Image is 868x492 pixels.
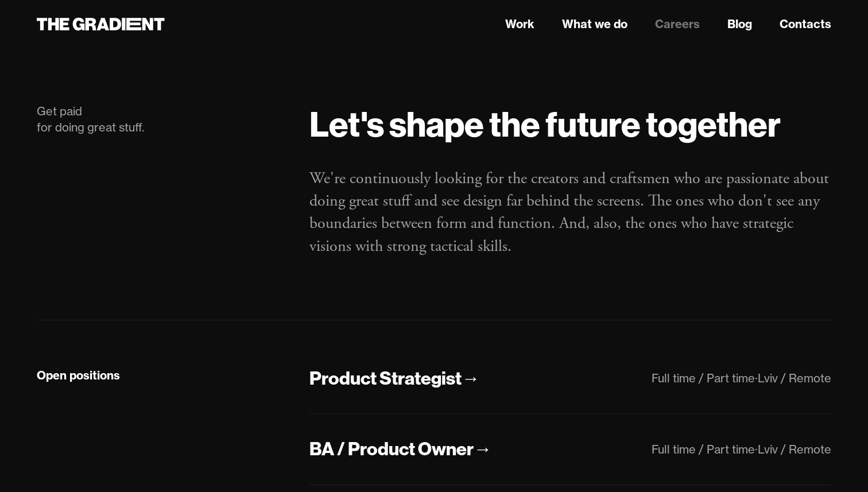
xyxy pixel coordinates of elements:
div: · [755,371,758,385]
p: We're continuously looking for the creators and craftsmen who are passionate about doing great st... [309,168,831,258]
div: Get paid for doing great stuff. [37,103,286,135]
strong: Open positions [37,368,120,382]
a: Product Strategist→ [309,366,480,391]
div: Lviv / Remote [758,442,831,456]
a: Blog [727,16,752,33]
a: Careers [655,16,700,33]
a: Contacts [780,16,831,33]
div: Product Strategist [309,366,462,390]
strong: Let's shape the future together [309,102,781,146]
div: → [474,437,492,461]
div: Full time / Part time [652,442,755,456]
a: Work [505,16,534,33]
div: Lviv / Remote [758,371,831,385]
div: → [462,366,480,390]
a: BA / Product Owner→ [309,437,492,462]
div: BA / Product Owner [309,437,474,461]
div: Full time / Part time [652,371,755,385]
a: What we do [562,16,627,33]
div: · [755,442,758,456]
